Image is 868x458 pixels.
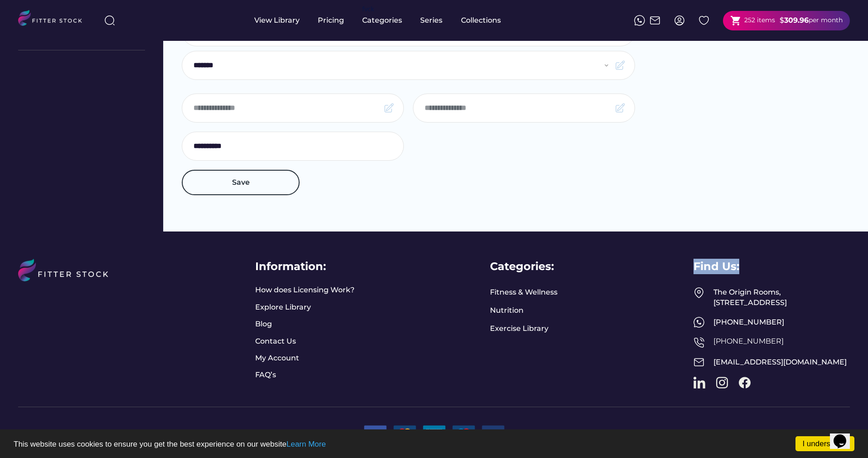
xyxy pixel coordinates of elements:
div: Collections [461,15,501,25]
a: I understand! [795,436,854,451]
img: meteor-icons_whatsapp%20%281%29.svg [634,15,645,26]
img: 3.png [452,425,475,439]
p: This website uses cookies to ensure you get the best experience on our website [14,440,854,448]
div: View Library [254,15,300,25]
img: Frame%2051.svg [693,357,704,368]
img: Frame%2049.svg [693,287,704,298]
div: [PHONE_NUMBER] [713,317,850,327]
iframe: chat widget [830,422,859,449]
a: Contact Us [255,336,296,346]
img: Frame.svg [615,103,626,113]
img: Frame%2051.svg [650,15,660,26]
img: Frame.svg [615,60,626,71]
button: shopping_cart [730,15,742,26]
strong: 309.96 [784,16,809,25]
div: Categories: [490,259,554,274]
a: How does Licensing Work? [255,285,354,295]
a: Privacy Policy [799,428,850,438]
div: $ [780,15,784,25]
img: profile-circle.svg [674,15,685,26]
img: 9.png [482,425,504,439]
img: search-normal%203.svg [104,15,115,26]
img: meteor-icons_whatsapp%20%281%29.svg [693,317,704,328]
div: fvck [362,5,374,14]
img: 2.png [393,425,416,439]
button: Save [182,170,300,195]
a: Learn More [286,440,326,448]
a: My Account [255,353,299,363]
img: Group%201000002324%20%282%29.svg [698,15,709,26]
a: Fitness & Wellness [490,287,558,297]
div: 252 items [744,16,775,25]
a: [EMAIL_ADDRESS][DOMAIN_NAME] [713,358,847,366]
a: FITTER STOCK © 2023 [18,428,357,438]
a: Terms & Conditions [719,428,790,438]
a: Exercise Library [490,324,548,334]
a: Nutrition [490,305,524,315]
img: LOGO%20%281%29.svg [18,259,119,304]
img: Frame.svg [383,103,394,113]
div: Categories [362,15,402,25]
div: The Origin Rooms, [STREET_ADDRESS] [713,287,850,308]
img: Frame%2050.svg [693,337,704,348]
div: per month [809,16,843,25]
a: Explore Library [255,302,311,312]
div: Pricing [318,15,344,25]
div: Information: [255,259,326,274]
a: FAQ’s [255,370,278,380]
img: 1.png [364,425,387,439]
div: Find Us: [693,259,739,274]
img: LOGO.svg [18,10,90,29]
div: Series [420,15,443,25]
a: Blog [255,319,278,329]
img: 22.png [423,425,446,439]
a: [PHONE_NUMBER] [713,337,784,345]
